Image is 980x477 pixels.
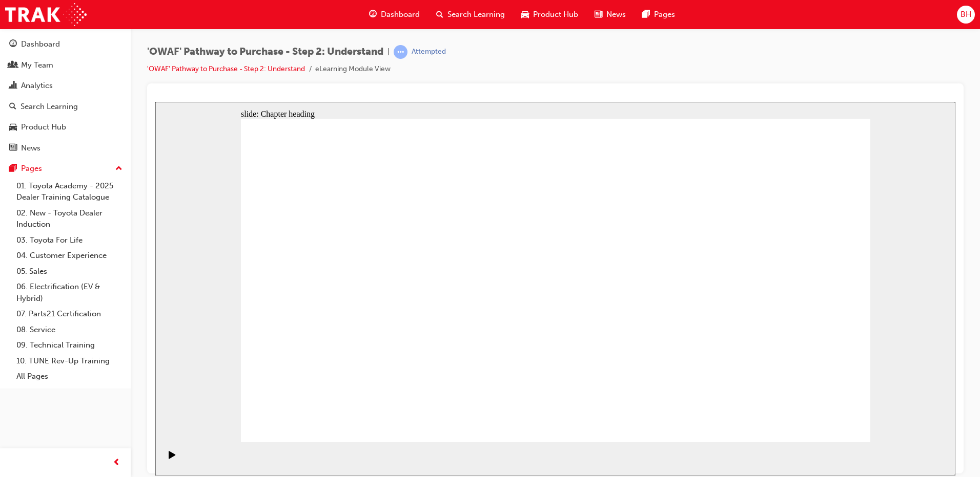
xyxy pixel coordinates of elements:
button: Pages [4,159,127,178]
a: Dashboard [4,35,127,54]
a: Product Hub [4,118,127,137]
span: Dashboard [381,9,420,20]
div: Dashboard [21,38,60,50]
a: 02. New - Toyota Dealer Induction [12,205,127,232]
span: prev-icon [113,457,120,469]
span: pages-icon [642,8,650,21]
span: learningRecordVerb_ATTEMPT-icon [394,45,407,59]
span: Search Learning [447,9,505,20]
div: News [21,142,40,154]
span: | [387,46,390,58]
li: eLearning Module View [315,63,391,75]
span: pages-icon [9,164,17,174]
a: car-iconProduct Hub [513,4,586,25]
a: Search Learning [4,97,127,116]
span: guage-icon [9,40,17,49]
span: Product Hub [533,9,578,20]
a: 09. Technical Training [12,337,127,353]
div: Attempted [412,47,446,57]
a: 06. Electrification (EV & Hybrid) [12,279,127,306]
span: news-icon [595,8,602,21]
a: 03. Toyota For Life [12,232,127,248]
span: guage-icon [369,8,377,21]
span: Pages [654,9,675,20]
a: 04. Customer Experience [12,248,127,264]
span: BH [961,9,971,20]
span: car-icon [521,8,529,21]
span: car-icon [9,123,17,132]
span: 'OWAF' Pathway to Purchase - Step 2: Understand [147,46,383,58]
button: BH [957,6,975,24]
span: people-icon [9,61,17,70]
button: DashboardMy TeamAnalyticsSearch LearningProduct HubNews [4,33,127,159]
div: My Team [21,59,53,71]
a: 08. Service [12,322,127,338]
span: search-icon [9,102,16,112]
div: playback controls [5,340,23,374]
a: pages-iconPages [634,4,683,25]
a: 07. Parts21 Certification [12,306,127,322]
a: Analytics [4,76,127,95]
div: Search Learning [21,101,78,113]
a: 10. TUNE Rev-Up Training [12,353,127,369]
button: Play (Ctrl+Alt+P) [5,349,23,366]
a: News [4,139,127,158]
a: My Team [4,56,127,75]
span: search-icon [436,8,443,21]
a: search-iconSearch Learning [428,4,513,25]
div: Analytics [21,80,53,92]
a: news-iconNews [586,4,634,25]
a: 05. Sales [12,264,127,279]
span: News [606,9,626,20]
a: 01. Toyota Academy - 2025 Dealer Training Catalogue [12,178,127,205]
img: Trak [5,3,87,26]
span: news-icon [9,144,17,153]
span: chart-icon [9,81,17,91]
a: All Pages [12,368,127,384]
span: up-icon [115,162,122,176]
div: Product Hub [21,121,66,133]
a: 'OWAF' Pathway to Purchase - Step 2: Understand [147,64,305,73]
div: Pages [21,163,42,175]
a: guage-iconDashboard [361,4,428,25]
